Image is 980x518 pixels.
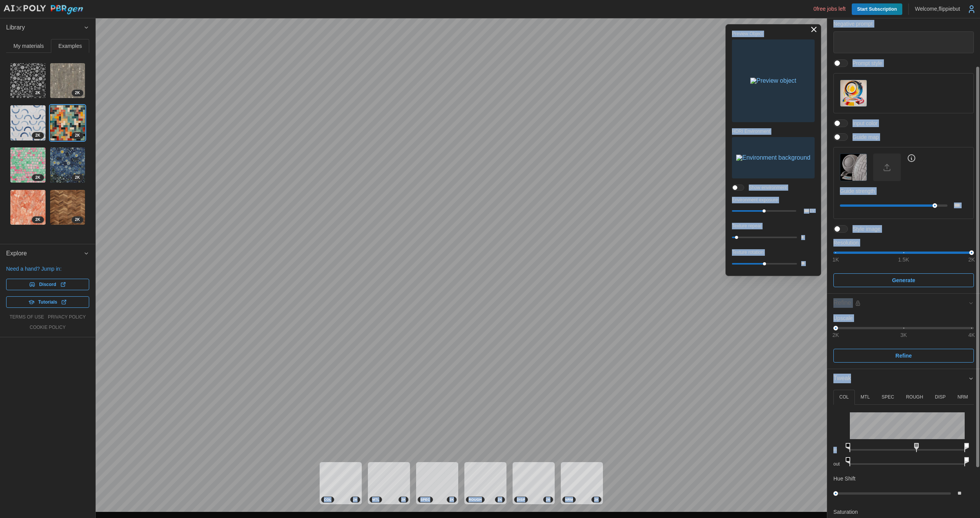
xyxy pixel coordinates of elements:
[48,314,86,320] a: privacy policy
[736,155,810,161] img: Environment background
[833,20,974,28] p: Negative prompt
[50,63,86,99] a: ngI1gUpNHaJX3lyJoShn2K
[861,394,870,400] p: MTL
[732,197,815,203] p: Environment exposure
[50,105,85,141] img: 7fsCwJiRL3kBdwDnQniT
[833,298,968,308] div: Refine
[10,147,46,183] a: rmQvcRwbNSCJEe6pTfJC2K
[750,78,796,84] img: Preview object
[10,105,46,141] a: 3lq3cu2JvZiq5bUSymgG2K
[10,63,46,98] img: KVb5AZZcm50jiSgLad2X
[827,369,980,388] button: Tweak
[449,497,454,502] span: 2 K
[6,296,89,308] a: Tutorials
[833,314,974,322] p: Upscale
[827,294,980,312] button: Refine
[75,132,80,139] span: 2 K
[848,119,877,127] span: Input color
[732,249,815,256] p: Texture rotation
[833,475,856,482] p: Hue Shift
[957,394,968,400] p: NRM
[10,105,46,141] img: 3lq3cu2JvZiq5bUSymgG
[6,244,83,263] span: Explore
[50,147,86,183] a: 3E0UQC95wUp78nkCzAdU2K
[840,80,867,107] button: Prompt style
[732,31,815,37] p: Preview Object
[35,132,40,139] span: 2 K
[833,239,974,247] p: Resolution
[10,147,46,183] img: rmQvcRwbNSCJEe6pTfJC
[401,497,406,502] span: 2 K
[833,447,844,453] p: in
[915,5,960,13] p: Welcome, flippiebut
[895,349,912,362] span: Refine
[852,3,902,15] a: Start Subscription
[10,63,46,99] a: KVb5AZZcm50jiSgLad2X2K
[848,59,882,67] span: Prompt style
[848,133,879,141] span: Guide map
[35,175,40,181] span: 2 K
[565,497,573,502] span: NRM
[50,147,85,183] img: 3E0UQC95wUp78nkCzAdU
[517,497,525,502] span: DISP
[840,187,967,195] p: Guide strength
[848,225,880,233] span: Style image
[38,297,57,307] span: Tutorials
[353,497,358,502] span: 2 K
[857,3,897,15] span: Start Subscription
[732,223,815,229] p: Texture repeat
[744,185,787,191] span: Show environment
[906,394,923,400] p: ROUGH
[833,369,968,388] span: Tweak
[29,324,65,331] a: cookie policy
[732,39,815,122] button: Preview object
[839,394,849,400] p: COL
[810,209,815,213] p: EV
[10,190,46,226] a: nNLoz7BvrHNDGsIkGEWe2K
[39,279,56,290] span: Discord
[840,154,867,181] button: Guide map
[732,137,815,178] button: Environment background
[882,394,894,400] p: SPEC
[50,190,86,226] a: 7W30H3GteWHjCkbJfp3T2K
[827,312,980,369] div: Refine
[50,63,85,98] img: ngI1gUpNHaJX3lyJoShn
[6,265,89,273] p: Need a hand? Jump in:
[50,190,85,225] img: 7W30H3GteWHjCkbJfp3T
[594,497,599,502] span: 2 K
[10,314,44,320] a: terms of use
[840,80,867,106] img: Prompt style
[10,190,46,225] img: nNLoz7BvrHNDGsIkGEWe
[469,497,482,502] span: ROUGH
[840,154,867,180] img: Guide map
[833,273,974,287] button: Generate
[35,217,40,223] span: 2 K
[75,90,80,96] span: 2 K
[75,175,80,181] span: 2 K
[50,105,86,141] a: 7fsCwJiRL3kBdwDnQniT2K
[833,461,844,467] p: out
[935,394,946,400] p: DISP
[13,43,44,49] span: My materials
[420,497,430,502] span: SPEC
[732,128,815,135] p: HDRI Environment
[35,90,40,96] span: 2 K
[75,217,80,223] span: 2 K
[59,43,82,49] span: Examples
[833,508,858,516] p: Saturation
[498,497,502,502] span: 2 K
[813,5,846,13] p: 0 free jobs left
[892,274,915,287] span: Generate
[833,349,974,363] button: Refine
[6,279,89,290] a: Discord
[324,497,332,502] span: COL
[372,497,379,502] span: MTL
[6,18,83,37] span: Library
[3,5,83,15] img: AIxPoly PBRgen
[546,497,550,502] span: 2 K
[808,24,819,35] button: Toggle viewport controls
